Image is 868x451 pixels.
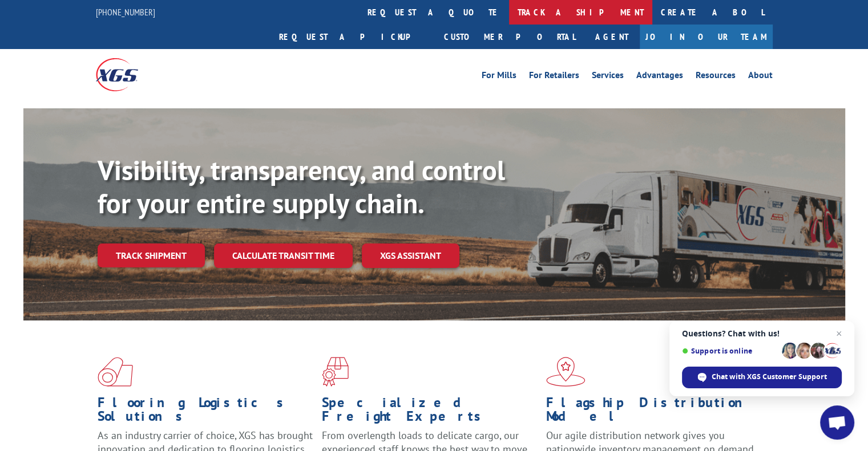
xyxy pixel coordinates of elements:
[98,357,133,387] img: xgs-icon-total-supply-chain-intelligence-red
[640,25,773,49] a: Join Our Team
[322,357,349,387] img: xgs-icon-focused-on-flooring-red
[435,25,584,49] a: Customer Portal
[362,243,459,268] a: XGS ASSISTANT
[636,71,683,83] a: Advantages
[271,25,435,49] a: Request a pickup
[712,372,827,382] span: Chat with XGS Customer Support
[592,71,624,83] a: Services
[482,71,516,83] a: For Mills
[748,71,773,83] a: About
[98,396,313,429] h1: Flooring Logistics Solutions
[820,405,854,440] div: Open chat
[214,243,353,268] a: Calculate transit time
[682,347,778,355] span: Support is online
[96,6,155,18] a: [PHONE_NUMBER]
[546,396,762,429] h1: Flagship Distribution Model
[98,243,205,267] a: Track shipment
[682,329,842,338] span: Questions? Chat with us!
[832,327,846,340] span: Close chat
[682,367,842,388] div: Chat with XGS Customer Support
[98,152,505,221] b: Visibility, transparency, and control for your entire supply chain.
[529,71,579,83] a: For Retailers
[696,71,736,83] a: Resources
[322,396,538,429] h1: Specialized Freight Experts
[546,357,586,387] img: xgs-icon-flagship-distribution-model-red
[584,25,640,49] a: Agent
